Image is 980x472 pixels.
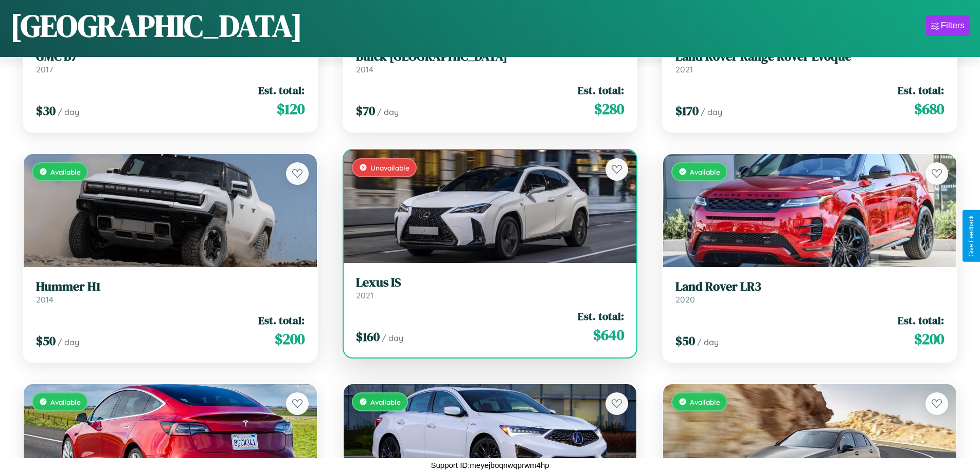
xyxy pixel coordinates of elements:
[258,83,305,98] span: Est. total:
[926,15,970,36] button: Filters
[675,279,944,294] h3: Land Rover LR3
[377,107,399,117] span: / day
[370,163,409,172] span: Unavailable
[431,458,549,472] p: Support ID: meyejboqnwqprwm4hp
[36,64,53,74] span: 2017
[356,49,625,74] a: Buick [GEOGRAPHIC_DATA]2014
[593,325,624,345] span: $ 640
[675,49,944,64] h3: Land Rover Range Rover Evoque
[578,309,624,324] span: Est. total:
[356,328,380,345] span: $ 160
[697,337,719,347] span: / day
[701,107,722,117] span: / day
[50,167,81,176] span: Available
[36,102,56,119] span: $ 30
[898,313,944,328] span: Est. total:
[370,398,401,406] span: Available
[356,275,625,290] h3: Lexus IS
[675,64,693,74] span: 2021
[356,290,373,300] span: 2021
[258,313,305,328] span: Est. total:
[58,337,79,347] span: / day
[968,215,975,257] div: Give Feedback
[275,329,305,349] span: $ 200
[36,279,305,305] a: Hummer H12014
[690,167,720,176] span: Available
[914,329,944,349] span: $ 200
[356,102,375,119] span: $ 70
[382,333,403,343] span: / day
[898,83,944,98] span: Est. total:
[594,99,624,119] span: $ 280
[36,49,305,74] a: GMC B72017
[690,398,720,406] span: Available
[914,99,944,119] span: $ 680
[675,49,944,74] a: Land Rover Range Rover Evoque2021
[58,107,79,117] span: / day
[36,294,54,305] span: 2014
[675,294,695,305] span: 2020
[36,49,305,64] h3: GMC B7
[356,275,625,300] a: Lexus IS2021
[356,64,373,74] span: 2014
[36,332,56,349] span: $ 50
[675,102,699,119] span: $ 170
[277,99,305,119] span: $ 120
[675,332,695,349] span: $ 50
[50,398,81,406] span: Available
[356,49,625,64] h3: Buick [GEOGRAPHIC_DATA]
[941,21,965,31] div: Filters
[578,83,624,98] span: Est. total:
[10,5,302,47] h1: [GEOGRAPHIC_DATA]
[675,279,944,305] a: Land Rover LR32020
[36,279,305,294] h3: Hummer H1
